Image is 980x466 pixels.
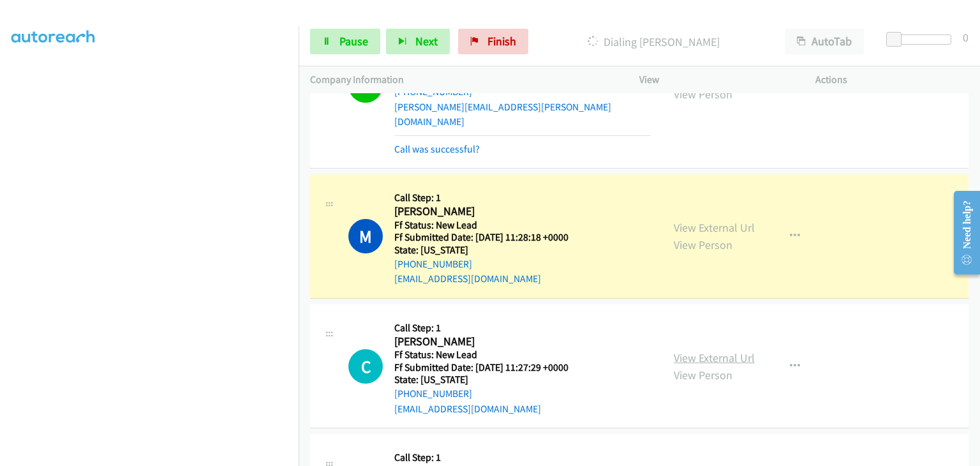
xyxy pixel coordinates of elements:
h5: State: [US_STATE] [394,244,584,257]
h2: [PERSON_NAME] [394,334,568,349]
a: Call was successful? [394,143,480,155]
a: View Person [674,237,732,252]
a: View Person [674,87,732,101]
a: [PHONE_NUMBER] [394,258,472,270]
span: Next [415,34,438,49]
h5: Ff Status: New Lead [394,349,568,361]
p: Company Information [310,72,616,87]
button: Next [386,29,450,54]
a: Pause [310,29,380,54]
a: [EMAIL_ADDRESS][DOMAIN_NAME] [394,403,541,415]
a: [PHONE_NUMBER] [394,387,472,400]
a: Finish [458,29,528,54]
h5: Ff Submitted Date: [DATE] 11:27:29 +0000 [394,361,568,374]
h1: M [348,219,383,253]
div: 0 [963,29,969,46]
h2: [PERSON_NAME] [394,204,584,219]
h5: Ff Status: New Lead [394,219,584,232]
div: Delay between calls (in seconds) [893,34,951,45]
span: Pause [339,34,368,49]
h5: Call Step: 1 [394,322,568,334]
h5: Call Step: 1 [394,192,584,204]
span: Finish [487,34,516,49]
p: Dialing [PERSON_NAME] [546,33,762,50]
iframe: Resource Center [944,182,980,283]
p: View [639,72,792,87]
a: View Person [674,368,732,382]
p: Actions [815,72,969,87]
a: [PHONE_NUMBER] [394,86,472,98]
h5: State: [US_STATE] [394,373,568,386]
h1: C [348,349,383,384]
a: View External Url [674,350,755,365]
h5: Ff Submitted Date: [DATE] 11:28:18 +0000 [394,231,584,244]
a: View External Url [674,220,755,235]
h5: Call Step: 1 [394,451,568,464]
a: [EMAIL_ADDRESS][DOMAIN_NAME] [394,273,541,285]
div: The call is yet to be attempted [348,349,383,384]
a: [PERSON_NAME][EMAIL_ADDRESS][PERSON_NAME][DOMAIN_NAME] [394,101,611,128]
button: AutoTab [785,29,864,54]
